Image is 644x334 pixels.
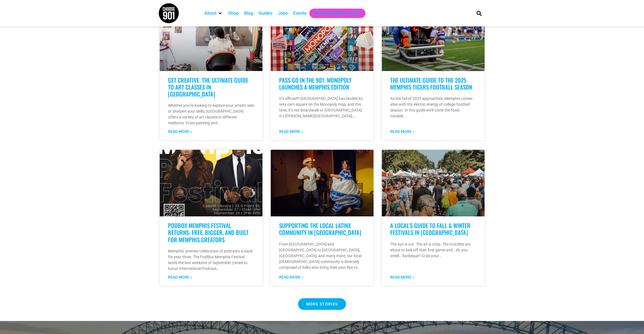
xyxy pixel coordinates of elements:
a: About [204,10,216,17]
p: Memphis’ premier celebration of podcasts is back for year three. The PodBox Memphis Festival land... [168,248,254,272]
nav: Main nav [202,9,467,18]
a: Supporting the Local Latinx Community in [GEOGRAPHIC_DATA] [279,221,361,237]
a: Guides [259,10,272,17]
p: The sun is out. The air is crisp. The Grizzlies are about to kick off their first game and… do yo... [390,241,476,259]
a: Shop [228,10,239,17]
a: Jobs [278,10,288,17]
a: MORE STORIES [298,298,346,310]
a: Read more about The Ultimate Guide to the 2025 Memphis Tigers Football Season [390,129,414,135]
a: PodBox Memphis Festival Returns: Free, Bigger, and Built for Memphis Creators [168,221,249,244]
a: Get Creative: The Ultimate Guide to Art Classes in [GEOGRAPHIC_DATA] [168,76,248,98]
a: Get Choose901 Emails [315,10,360,17]
div: About [202,9,225,18]
p: It’s official!!! [GEOGRAPHIC_DATA] has landed its very own square on the Monopoly map, and this t... [279,96,365,119]
a: The Ultimate Guide to the 2025 Memphis Tigers Football Season [390,76,472,91]
p: As the fall of 2025 approaches, Memphis comes alive with the electric energy of college football ... [390,96,476,119]
a: A mascot and cheerleaders on a blue vehicle celebrate on a football field, with more cheerleaders... [382,4,485,71]
a: Read more about Supporting the Local Latinx Community in Memphis [279,274,303,280]
a: Blog [244,10,253,17]
span: MORE STORIES [306,302,338,306]
div: Search [474,9,483,18]
a: Read more about A Local’s Guide to Fall & Winter Festivals in Memphis [390,274,414,280]
a: Read more about Get Creative: The Ultimate Guide to Art Classes in Memphis [168,129,192,135]
a: A Local’s Guide to Fall & Winter Festivals in [GEOGRAPHIC_DATA] [390,221,470,237]
a: An artist sits in a chair painting a large portrait of two young musicians playing brass instrume... [160,4,262,71]
p: Whether you’re looking to explore your artistic side or sharpen your skills, [GEOGRAPHIC_DATA] of... [168,103,254,126]
a: Read more about Pass Go in the 901: Monopoly Launches a Memphis Edition [279,129,303,135]
a: Read more about PodBox Memphis Festival Returns: Free, Bigger, and Built for Memphis Creators [168,274,192,280]
a: Events [293,10,307,17]
p: From [GEOGRAPHIC_DATA] and [GEOGRAPHIC_DATA] to [GEOGRAPHIC_DATA], [GEOGRAPHIC_DATA], and many mo... [279,241,365,270]
a: Pass Go in the 901: Monopoly Launches a Memphis Edition [279,76,352,91]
